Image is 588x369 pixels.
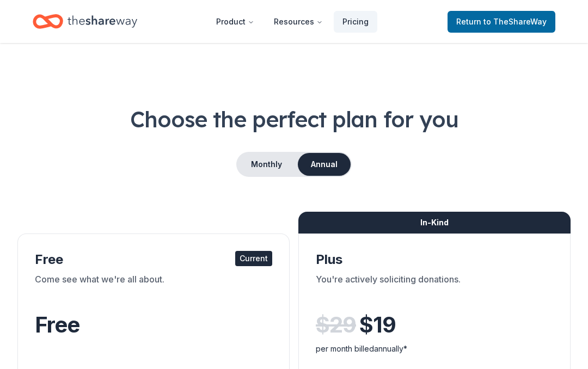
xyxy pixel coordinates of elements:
div: Plus [316,251,553,268]
div: Current [235,251,272,266]
div: In-Kind [298,212,571,233]
span: Return [456,15,547,28]
span: $ 19 [359,310,396,340]
div: per month billed annually* [316,342,553,355]
button: Resources [265,11,332,33]
button: Annual [298,153,351,176]
h1: Choose the perfect plan for you [17,104,571,134]
a: Returnto TheShareWay [448,11,555,33]
button: Product [207,11,263,33]
a: Pricing [334,11,377,33]
span: to TheShareWay [483,17,547,26]
div: You're actively soliciting donations. [316,273,553,303]
div: Free [35,251,272,268]
nav: Main [207,9,377,34]
span: Free [35,311,79,338]
button: Monthly [237,153,296,176]
div: Come see what we're all about. [35,273,272,303]
a: Home [33,9,137,34]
